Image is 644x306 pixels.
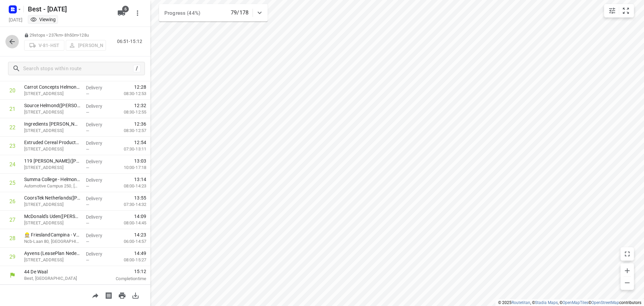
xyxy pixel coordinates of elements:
div: 28 [9,235,15,242]
div: 26 [9,198,15,205]
div: / [133,65,141,72]
p: [STREET_ADDRESS] [24,90,80,97]
p: 07:30-13:11 [113,146,146,152]
p: Completion time [102,275,146,282]
p: Delivery [86,84,111,91]
span: — [86,258,89,263]
p: Automotive Campus 250, Helmond [24,183,80,189]
input: Search stops within route [23,63,133,74]
span: — [86,221,89,226]
div: small contained button group [604,4,634,17]
span: Download route [129,292,142,298]
span: — [86,202,89,207]
span: — [86,239,89,244]
p: 08:00-14:23 [113,183,146,189]
a: OpenMapTiles [562,300,588,305]
p: 79/178 [231,9,249,17]
button: Fit zoom [619,4,633,17]
p: 08:30-12:57 [113,127,146,134]
p: Source Helmond(Jeanne van der Burgt) [24,102,80,109]
div: 27 [9,217,15,223]
span: — [86,147,89,152]
span: 14:23 [134,231,146,238]
span: — [86,184,89,189]
span: Progress (44%) [164,10,200,16]
span: — [86,110,89,115]
p: [STREET_ADDRESS] [24,127,80,134]
div: 20 [9,87,15,94]
p: Delivery [86,232,111,239]
span: 14:09 [134,213,146,220]
div: You are currently in view mode. To make any changes, go to edit project. [30,16,56,23]
span: 12:36 [134,121,146,127]
p: 08:00-14:45 [113,220,146,226]
p: Delivery [86,177,111,183]
p: [STREET_ADDRESS] [24,109,80,116]
span: 6 [122,6,129,12]
p: 119 Filiaal Helmond(Marielle Gudde) [24,158,80,164]
p: 👷🏻 FrieslandCampina - Veghel(Frank Laven) [24,231,80,238]
p: 07:30-14:32 [113,201,146,208]
p: [STREET_ADDRESS] [24,257,80,263]
p: 08:30-12:53 [113,90,146,97]
p: 06:51-15:12 [117,38,145,45]
p: Ayvens (LeasePlan Nederland) - Veghel(Marion Post / Cecil Jacoba Josso ) [24,250,80,257]
span: 14:49 [134,250,146,257]
button: Map settings [605,4,619,17]
p: [STREET_ADDRESS] [24,220,80,226]
span: Share route [89,292,102,298]
span: 128u [79,33,89,38]
div: 22 [9,124,15,131]
span: 12:54 [134,139,146,146]
p: McDonald's Uden(Michael Schakel) [24,213,80,220]
p: Summa College - Helmond(Renate Huijnen) [24,176,80,183]
p: Delivery [86,103,111,110]
div: 25 [9,180,15,186]
span: — [86,91,89,96]
div: 29 [9,254,15,260]
button: More [131,6,144,20]
span: • [78,33,79,38]
span: Print route [115,292,129,298]
p: 29 stops • 237km • 8h50m [24,32,106,39]
span: 12:28 [134,84,146,90]
p: Ingredients Helmond(Jeanne van der Burgt) [24,121,80,127]
div: Progress (44%)79/178 [159,4,268,21]
div: 24 [9,161,15,168]
span: 13:14 [134,176,146,183]
p: 06:00-14:57 [113,238,146,245]
p: Carrot Concepts Helmond(Jeanne van der Burgt) [24,84,80,90]
a: Stadia Maps [535,300,558,305]
p: 08:00-15:27 [113,257,146,263]
a: Routetitan [512,300,530,305]
p: Delivery [86,158,111,165]
li: © 2025 , © , © © contributors [498,300,641,305]
a: OpenStreetMap [591,300,619,305]
p: Delivery [86,214,111,220]
span: 13:55 [134,194,146,201]
span: 13:03 [134,158,146,164]
p: Delivery [86,140,111,146]
p: Extruded Cereal Products B.V.(Melissa Weijers) [24,139,80,146]
span: Print shipping labels [102,292,115,298]
p: Delivery [86,195,111,202]
p: Delivery [86,251,111,257]
p: CoorsTek Netherlands(Mirjam Reijbroek) [24,194,80,201]
span: 15:12 [102,268,146,275]
p: Best, [GEOGRAPHIC_DATA] [24,275,94,282]
div: 23 [9,143,15,149]
div: 21 [9,106,15,112]
span: — [86,165,89,170]
span: 12:32 [134,102,146,109]
p: [STREET_ADDRESS] [24,146,80,152]
p: [STREET_ADDRESS] [24,164,80,171]
p: [STREET_ADDRESS] [24,201,80,208]
p: Delivery [86,121,111,128]
p: 44 De Waal [24,268,94,275]
p: Ncb-Laan 80, [GEOGRAPHIC_DATA] [24,238,80,245]
span: — [86,128,89,133]
button: 6 [115,6,128,20]
p: 10:00-17:18 [113,164,146,171]
p: 08:30-12:55 [113,109,146,116]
